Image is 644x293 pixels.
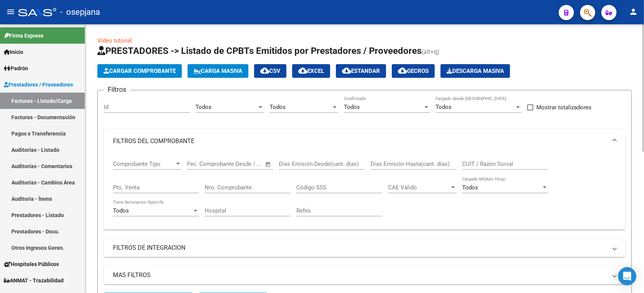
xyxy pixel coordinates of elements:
[103,68,176,74] span: Cargar Comprobante
[344,104,360,110] span: Todos
[298,68,324,74] span: EXCEL
[4,80,73,89] span: Prestadores / Proveedores
[342,66,351,75] mat-icon: cloud_download
[104,84,130,95] h3: Filtros
[113,244,607,252] mat-panel-title: FILTROS DE INTEGRACION
[4,260,59,268] span: Hospitales Públicos
[196,104,211,110] span: Todos
[113,271,607,279] mat-panel-title: MAS FILTROS
[618,267,636,285] div: Open Intercom Messenger
[97,37,132,44] a: Video tutorial
[4,32,43,40] span: Firma Express
[188,64,248,78] button: Carga Masiva
[113,161,175,167] span: Comprobante Tipo
[6,7,15,16] mat-icon: menu
[187,161,218,167] input: Fecha inicio
[270,104,286,110] span: Todos
[536,103,592,112] span: Mostrar totalizadores
[4,64,28,72] span: Padrón
[97,64,182,78] button: Cargar Comprobante
[113,207,129,214] span: Todos
[113,137,607,145] mat-panel-title: FILTROS DEL COMPROBANTE
[298,66,307,75] mat-icon: cloud_download
[462,184,478,191] span: Todos
[388,184,450,191] span: CAE Válido
[447,68,504,74] span: Descarga Masiva
[392,64,435,78] button: Gecros
[264,160,273,169] button: Open calendar
[436,104,452,110] span: Todos
[260,68,280,74] span: CSV
[104,153,625,230] div: FILTROS DEL COMPROBANTE
[398,66,407,75] mat-icon: cloud_download
[629,7,638,16] mat-icon: person
[260,66,269,75] mat-icon: cloud_download
[97,46,421,56] span: PRESTADORES -> Listado de CPBTs Emitidos por Prestadores / Proveedores
[104,129,625,153] mat-expansion-panel-header: FILTROS DEL COMPROBANTE
[225,161,262,167] input: Fecha fin
[4,276,64,285] span: ANMAT - Trazabilidad
[4,48,23,56] span: Inicio
[194,68,242,74] span: Carga Masiva
[104,239,625,257] mat-expansion-panel-header: FILTROS DE INTEGRACION
[440,64,510,78] button: Descarga Masiva
[398,68,429,74] span: Gecros
[440,64,510,78] app-download-masive: Descarga masiva de comprobantes (adjuntos)
[421,48,439,55] span: (alt+q)
[342,68,380,74] span: Estandar
[336,64,386,78] button: Estandar
[60,4,100,20] span: - osepjana
[292,64,330,78] button: EXCEL
[104,266,625,284] mat-expansion-panel-header: MAS FILTROS
[254,64,286,78] button: CSV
